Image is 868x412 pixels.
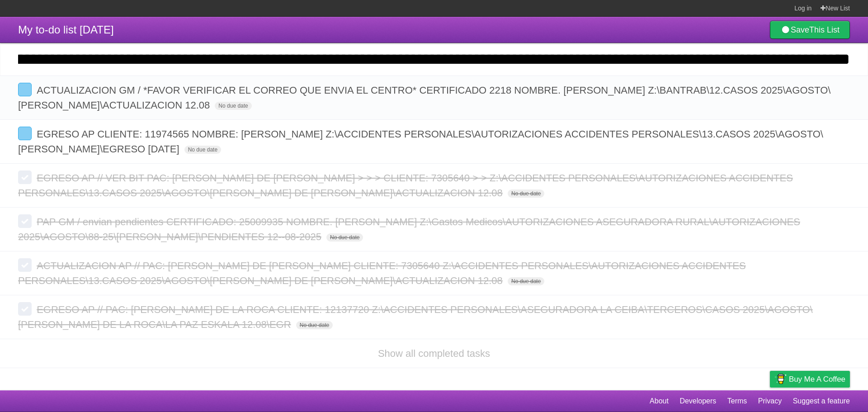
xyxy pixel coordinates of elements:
label: Done [18,170,32,184]
span: No due date [326,233,363,242]
a: Show all completed tasks [378,348,490,359]
a: Buy me a coffee [770,371,850,388]
span: EGRESO AP CLIENTE: 11974565 NOMBRE: [PERSON_NAME] Z:\ACCIDENTES PERSONALES\AUTORIZACIONES ACCIDEN... [18,128,823,155]
label: Done [18,302,32,316]
span: PAP GM / envian pendientes CERTIFICADO: 25009935 NOMBRE. [PERSON_NAME] Z:\Gastos Medicos\AUTORIZA... [18,216,800,242]
a: Developers [679,393,716,410]
label: Done [18,258,32,272]
img: Buy me a coffee [774,371,787,387]
span: No due date [215,102,251,110]
a: Privacy [758,393,782,410]
span: No due date [184,146,221,154]
span: ACTUALIZACION AP // PAC: [PERSON_NAME] DE [PERSON_NAME] CLIENTE: 7305640 Z:\ACCIDENTES PERSONALES... [18,260,746,286]
a: About [650,393,669,410]
span: Buy me a coffee [789,371,845,387]
a: SaveThis List [770,21,850,39]
a: Suggest a feature [793,393,850,410]
span: No due date [508,189,544,198]
span: No due date [296,321,333,329]
label: Done [18,214,32,228]
span: ACTUALIZACION GM / *FAVOR VERIFICAR EL CORREO QUE ENVIA EL CENTRO* CERTIFICADO 2218 NOMBRE. [PERS... [18,85,830,111]
a: Terms [727,393,747,410]
span: EGRESO AP // PAC: [PERSON_NAME] DE LA ROCA CLIENTE: 12137720 Z:\ACCIDENTES PERSONALES\ASEGURADORA... [18,304,813,330]
b: This List [809,25,840,34]
span: My to-do list [DATE] [18,24,114,36]
label: Done [18,127,32,140]
span: EGRESO AP // VER BIT PAC: [PERSON_NAME] DE [PERSON_NAME] > > > CLIENTE: 7305640 > > Z:\ACCIDENTES... [18,172,793,199]
span: No due date [508,277,544,285]
label: Done [18,83,32,96]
